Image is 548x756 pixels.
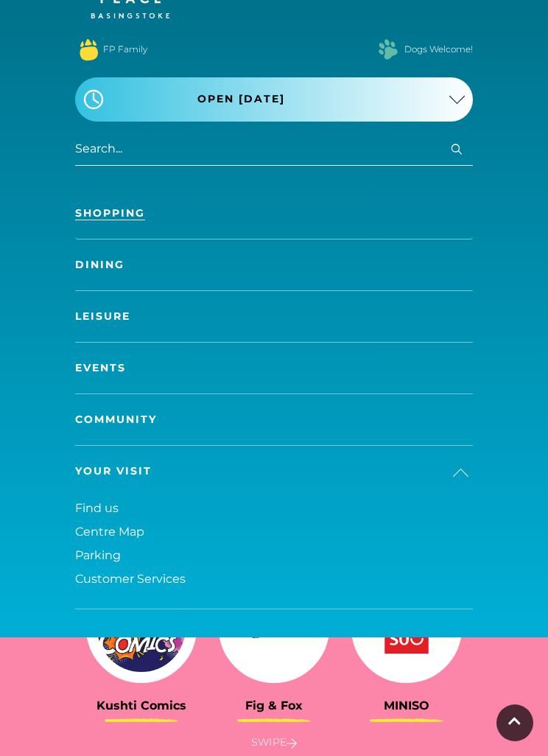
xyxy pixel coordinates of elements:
a: Events [75,343,473,393]
a: MINISO [351,569,462,713]
input: Search... [75,133,473,166]
a: Customer Services [75,567,473,591]
span: Your Visit [75,463,152,479]
span: Find us [75,501,119,515]
button: Open [DATE] [75,77,473,122]
a: Fig & Fox [219,569,329,713]
span: Customer Services [75,572,186,586]
h3: MINISO [351,699,462,713]
span: Centre Map [75,525,144,539]
span: Open [DATE] [197,91,285,107]
a: Dogs Welcome! [404,43,473,56]
a: Find us [75,497,473,520]
a: Leisure [75,291,473,342]
p: Swipe [86,733,462,751]
a: Your Visit [75,446,473,497]
a: Community [75,394,473,445]
h3: Fig & Fox [219,699,329,713]
a: Parking [75,544,473,567]
a: Centre Map [75,520,473,544]
a: Shopping [75,188,473,239]
a: Dining [75,239,473,290]
h3: Kushti Comics [86,699,197,713]
span: Parking [75,548,121,562]
a: FP Family [103,43,147,56]
a: Kushti Comics [86,569,197,713]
